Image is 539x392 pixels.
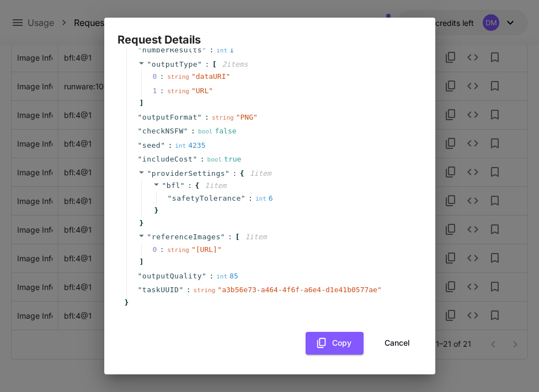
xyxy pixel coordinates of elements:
span: string [167,73,189,80]
span: string [194,287,216,294]
span: int [216,47,227,54]
span: : [188,180,192,191]
span: 1 item [245,233,266,241]
span: " [138,46,142,54]
span: 1 [153,85,168,96]
span: ] [138,98,144,109]
span: ] [138,256,144,267]
span: " [241,194,246,202]
span: : [191,126,195,137]
span: string [167,246,189,254]
span: bool [207,156,222,163]
span: 2 item s [222,60,248,68]
span: safetyTolerance [172,193,241,204]
span: : [186,284,191,296]
span: " [180,181,185,190]
span: " [193,155,197,163]
span: " [162,181,167,190]
span: " [168,194,172,202]
button: Copy [306,332,364,355]
span: bfl [167,181,180,190]
span: : [232,168,237,179]
span: 1 item [205,181,226,190]
span: : [209,45,214,56]
span: : [209,271,214,282]
span: " [138,286,142,294]
span: " [161,141,165,149]
span: bool [198,128,213,135]
span: outputFormat [142,112,198,123]
span: taskUUID [142,284,179,296]
span: " [URL] " [191,245,222,254]
span: " [138,141,142,149]
span: : [200,154,205,165]
div: true [207,154,242,165]
span: " [147,60,152,68]
span: outputQuality [142,271,202,282]
span: " [184,127,188,135]
span: includeCost [142,154,193,165]
span: string [167,88,189,95]
span: outputType [152,60,198,68]
span: int [255,195,266,202]
span: string [212,114,234,121]
span: [ [235,232,239,243]
div: : [160,85,164,96]
span: " [147,169,152,178]
span: " [225,169,230,178]
span: " [202,272,206,280]
div: 85 [216,271,238,282]
span: " [138,113,142,121]
div: false [198,126,237,137]
span: " [147,233,152,241]
span: : [228,232,232,243]
span: numberResults [142,45,202,56]
span: : [248,193,253,204]
span: 0 [153,71,168,82]
span: " [198,60,202,68]
span: checkNSFW [142,126,184,137]
span: " [221,233,225,241]
span: [ [212,59,217,70]
span: } [153,205,159,216]
span: " PNG " [236,113,258,121]
span: 1 item [250,169,271,178]
h2: Request Details [104,18,435,49]
span: { [240,168,244,179]
span: { [195,180,199,191]
span: " [138,155,142,163]
span: } [123,297,129,308]
div: 6 [255,193,273,204]
span: " a3b56e73-a464-4f6f-a6e4-d1e41b0577ae " [217,286,381,294]
div: : [160,244,164,255]
span: providerSettings [152,169,225,178]
span: seed [142,140,161,151]
span: } [138,218,144,229]
span: : [205,112,209,123]
span: " [138,272,142,280]
span: " URL " [191,87,213,95]
span: : [205,59,209,70]
span: referenceImages [152,233,221,241]
button: Cancel [372,332,422,355]
div: 4235 [175,140,205,151]
span: " [138,127,142,135]
span: " [202,46,206,54]
span: " dataURI " [191,72,230,80]
span: " [198,113,202,121]
span: int [216,273,227,280]
span: 0 [153,244,168,255]
div: : [160,71,164,82]
span: " [179,286,183,294]
span: int [175,142,186,149]
span: : [168,140,172,151]
div: 1 [216,45,234,56]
